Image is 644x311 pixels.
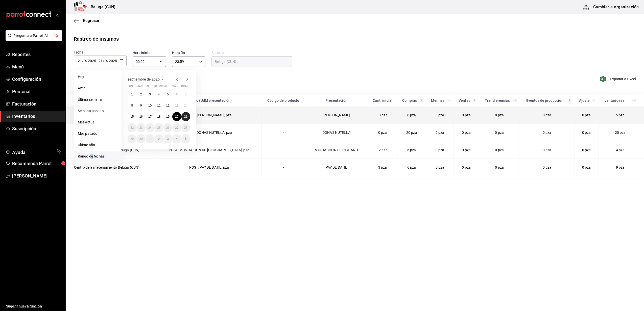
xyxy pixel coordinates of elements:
abbr: 3 de octubre de 2025 [167,137,169,141]
button: 4 de septiembre de 2025 [154,90,163,99]
span: -2 pza [378,148,388,152]
button: 11 de septiembre de 2025 [154,101,163,110]
button: 28 de septiembre de 2025 [181,123,190,132]
button: 20 de septiembre de 2025 [172,112,181,121]
button: 2 de septiembre de 2025 [136,90,145,99]
span: 0 pza [543,113,552,117]
button: 2 de octubre de 2025 [154,134,163,143]
abbr: 5 de octubre de 2025 [185,137,187,141]
abbr: viernes [163,85,168,90]
td: MOSTACHON DE PLATANO [305,141,368,159]
button: Pregunta a Parrot AI [6,30,62,41]
td: [PERSON_NAME] [305,107,368,124]
div: Ajuste [577,98,592,102]
span: -3 pza [378,113,388,117]
span: 3 pza [378,165,387,169]
button: 21 de septiembre de 2025 [181,112,190,121]
td: Centro de almacenamiento Beluga (CUN) [66,141,156,159]
button: 3 de octubre de 2025 [163,134,172,143]
span: 0 pza [436,131,444,135]
abbr: 19 de septiembre de 2025 [166,115,170,118]
input: Day [78,59,82,63]
button: 30 de septiembre de 2025 [136,134,145,143]
span: Sugerir nueva función [6,304,61,309]
span: 6 pza [407,165,416,169]
button: 26 de septiembre de 2025 [163,123,172,132]
abbr: 5 de septiembre de 2025 [167,93,169,96]
abbr: 27 de septiembre de 2025 [175,126,178,129]
button: 17 de septiembre de 2025 [146,112,154,121]
span: Inventarios [12,113,61,120]
span: 0 pza [436,113,444,117]
span: Personal [12,88,61,95]
button: 16 de septiembre de 2025 [136,112,145,121]
span: 0 pza [543,165,552,169]
label: Hora fin [172,51,205,55]
button: 24 de septiembre de 2025 [146,123,154,132]
li: Rango de fechas [74,151,122,162]
input: Day [98,59,103,63]
button: 8 de septiembre de 2025 [128,101,136,110]
abbr: 25 de septiembre de 2025 [157,126,160,129]
button: Regresar [74,18,100,23]
abbr: miércoles [146,85,150,90]
a: Pregunta a Parrot AI [4,37,62,42]
span: - [97,59,98,63]
li: Último año [74,139,122,151]
abbr: 14 de septiembre de 2025 [184,104,187,107]
abbr: sábado [172,85,178,90]
button: 1 de octubre de 2025 [146,134,154,143]
abbr: 23 de septiembre de 2025 [139,126,142,129]
abbr: 4 de septiembre de 2025 [158,93,160,96]
span: Regresar [83,18,100,23]
abbr: 2 de octubre de 2025 [158,137,160,141]
span: 0 pza [543,131,552,135]
abbr: 4 de octubre de 2025 [176,137,178,141]
td: - [262,107,305,124]
svg: Total de presentación del insumo mermado en el rango de fechas seleccionado. [447,98,451,102]
span: Reportes [12,51,61,58]
abbr: 20 de septiembre de 2025 [175,115,178,118]
button: 29 de septiembre de 2025 [128,134,136,143]
abbr: 6 de septiembre de 2025 [176,93,178,96]
abbr: 22 de septiembre de 2025 [130,126,134,129]
span: Recomienda Parrot [12,160,61,167]
td: Centro de almacenamiento Beluga (CUN) [66,159,156,176]
td: - [262,124,305,141]
abbr: 1 de septiembre de 2025 [131,93,133,96]
td: Centro de almacenamiento Beluga (CUN) [66,107,156,124]
span: 9 pza [616,165,625,169]
span: [PERSON_NAME] [12,172,61,179]
button: 1 de septiembre de 2025 [128,90,136,99]
abbr: jueves [154,85,184,90]
abbr: 11 de septiembre de 2025 [157,104,160,107]
button: 3 de septiembre de 2025 [146,90,154,99]
span: / [103,59,104,63]
button: 27 de septiembre de 2025 [172,123,181,132]
div: Cant. inicial [371,98,394,102]
svg: Total de presentación del insumo comprado en el rango de fechas seleccionado. [420,98,423,102]
li: Mes pasado [74,128,122,139]
button: 22 de septiembre de 2025 [128,123,136,132]
span: 5 pza [616,113,625,117]
span: / [82,59,84,63]
abbr: 21 de septiembre de 2025 [184,115,187,118]
td: POST. MOSTACHON DE [GEOGRAPHIC_DATA], pza [156,141,262,159]
span: 0 pza [543,148,552,152]
td: Centro de almacenamiento Beluga (CUN) [66,124,156,141]
div: Compras [400,98,419,102]
svg: Inventario real = + compras - ventas - mermas - eventos de producción +/- transferencias +/- ajus... [632,98,636,102]
abbr: 15 de septiembre de 2025 [130,115,134,118]
button: 12 de septiembre de 2025 [163,101,172,110]
button: 6 de septiembre de 2025 [172,90,181,99]
label: Sucursal [211,51,292,55]
abbr: 26 de septiembre de 2025 [166,126,170,129]
abbr: 29 de septiembre de 2025 [130,137,134,141]
button: Exportar a Excel [601,76,636,82]
button: 4 de octubre de 2025 [172,134,181,143]
abbr: lunes [128,85,133,90]
button: 7 de septiembre de 2025 [181,90,190,99]
abbr: 1 de octubre de 2025 [149,137,151,141]
span: 0 pza [462,148,471,152]
button: 23 de septiembre de 2025 [136,123,145,132]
